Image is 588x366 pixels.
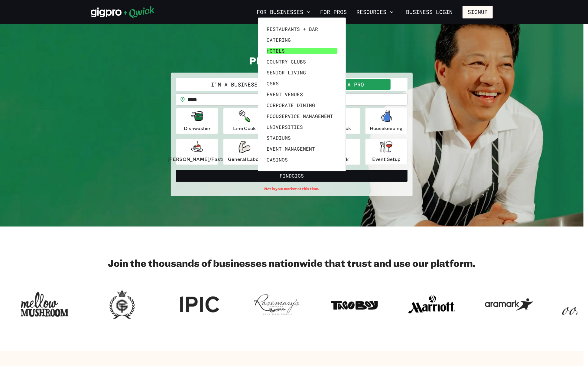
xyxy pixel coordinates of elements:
[267,37,291,43] span: Catering
[267,102,315,108] span: Corporate Dining
[267,70,306,76] span: Senior Living
[267,157,288,163] span: Casinos
[267,48,285,54] span: Hotels
[267,135,291,141] span: Stadiums
[267,26,318,32] span: Restaurants + Bar
[267,113,333,119] span: Foodservice Management
[267,59,306,65] span: Country Clubs
[267,91,303,97] span: Event Venues
[267,146,315,152] span: Event Management
[267,80,279,87] span: QSRs
[267,124,303,130] span: Universities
